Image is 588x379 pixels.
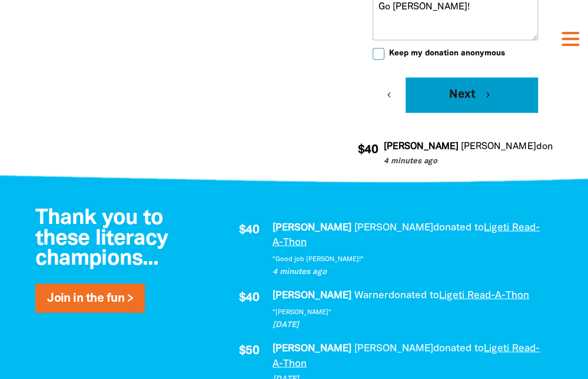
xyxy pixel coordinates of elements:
span: donated to [433,344,484,352]
span: $50 [239,345,259,357]
p: [DATE] [273,319,541,331]
a: Join in the fun > [47,292,133,304]
span: donated to [483,142,530,150]
a: Ligeti Read-A-Thon [439,291,529,299]
div: Donation stream [358,139,553,167]
span: donated to [433,223,484,232]
em: [PERSON_NAME] [273,344,351,352]
i: chevron_left [384,90,394,100]
a: Ligeti Read-A-Thon [273,344,540,368]
em: Warner [354,291,388,299]
span: donated to [388,291,439,299]
em: [PERSON_NAME] [354,223,433,232]
span: Thank you to these literacy champions... [35,208,168,269]
input: Keep my donation anonymous [373,48,384,60]
em: "[PERSON_NAME]" [273,309,331,315]
em: "Good job [PERSON_NAME]!" [273,256,364,262]
em: [PERSON_NAME] [273,223,351,232]
span: $40 [239,224,259,236]
em: [PERSON_NAME] [331,142,406,150]
em: [PERSON_NAME] [354,344,433,352]
em: [PERSON_NAME] [408,142,483,150]
button: chevron_left [373,77,406,113]
textarea: Go [PERSON_NAME]! [373,2,537,39]
button: Next chevron_right [406,77,538,113]
p: 4 minutes ago [273,266,541,278]
i: chevron_right [483,90,493,100]
span: $40 [239,292,259,304]
span: Keep my donation anonymous [389,48,505,59]
em: [PERSON_NAME] [273,291,351,299]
